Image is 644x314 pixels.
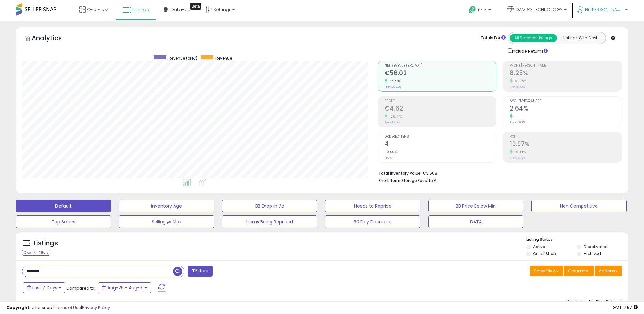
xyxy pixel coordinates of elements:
span: N/A [429,177,437,183]
label: Deactivated [584,244,608,249]
b: Total Inventory Value: [379,170,422,176]
div: Totals For [481,35,506,41]
div: Include Returns [503,47,555,54]
span: Profit [PERSON_NAME] [510,64,622,67]
label: Archived [584,251,601,256]
strong: Copyright [6,304,29,311]
button: Inventory Age [119,200,214,212]
h5: Listings [34,239,58,248]
button: Default [16,200,111,212]
span: Help [478,7,487,13]
h2: €56.02 [385,69,496,78]
p: Listing States: [526,237,628,243]
button: DATA [428,215,523,228]
h2: 2.64% [510,105,622,113]
div: Tooltip anchor [190,3,201,10]
label: Active [533,244,545,249]
small: Prev: 16.72% [510,156,525,160]
small: Prev: €38.28 [385,85,401,89]
button: Actions [595,266,622,276]
span: Net Revenue (Exc. VAT) [385,64,496,67]
h5: Analytics [32,34,74,44]
small: Prev: €2.04 [385,120,400,124]
span: 2025-09-8 17:57 GMT [613,304,638,311]
span: DAMRO TECHNOLOGY [516,6,562,13]
span: ROI [510,135,622,138]
span: Hi [PERSON_NAME] [585,6,623,13]
button: Last 7 Days [23,282,65,293]
span: Columns [568,268,588,274]
i: Get Help [469,6,476,14]
span: Compared to: [66,285,95,291]
h2: 8.25% [510,69,622,78]
span: Aug-25 - Aug-31 [107,285,143,291]
button: Aug-25 - Aug-31 [98,282,151,293]
div: Displaying 1 to 13 of 13 items [566,299,622,305]
button: Columns [564,266,594,276]
small: 19.44% [513,150,526,154]
h2: €4.62 [385,105,496,113]
span: Revenue (prev) [169,55,197,61]
li: €3,668 [379,169,617,176]
span: Overview [87,6,108,13]
button: All Selected Listings [510,34,557,42]
span: Revenue [215,55,232,61]
small: Prev: 0.00% [510,120,525,124]
a: Privacy Policy [82,304,110,311]
a: Help [464,1,497,21]
small: 126.47% [387,114,403,119]
button: 30 Day Decrease [325,215,420,228]
a: Terms of Use [54,304,81,311]
small: Prev: 4 [385,156,393,160]
button: BB Price Below Min [428,200,523,212]
div: Clear All Filters [22,250,50,256]
b: Short Term Storage Fees: [379,178,428,183]
small: 0.00% [385,150,397,154]
span: DataHub [171,6,191,13]
button: Items Being Repriced [222,215,317,228]
button: Save View [530,266,563,276]
button: Selling @ Max [119,215,214,228]
a: Hi [PERSON_NAME] [577,6,628,21]
div: seller snap | | [6,305,110,311]
span: Ordered Items [385,135,496,138]
span: Profit [385,99,496,103]
small: 54.78% [513,79,526,83]
label: Out of Stock [533,251,556,256]
h2: 4 [385,140,496,149]
button: Filters [188,266,212,277]
span: Listings [132,6,149,13]
button: Top Sellers [16,215,111,228]
span: Avg. Buybox Share [510,99,622,103]
button: Needs to Reprice [325,200,420,212]
small: 46.34% [387,79,401,83]
button: Listings With Cost [557,34,604,42]
button: Non Competitive [531,200,626,212]
h2: 19.97% [510,140,622,149]
button: BB Drop in 7d [222,200,317,212]
span: Last 7 Days [32,285,57,291]
small: Prev: 5.33% [510,85,525,89]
